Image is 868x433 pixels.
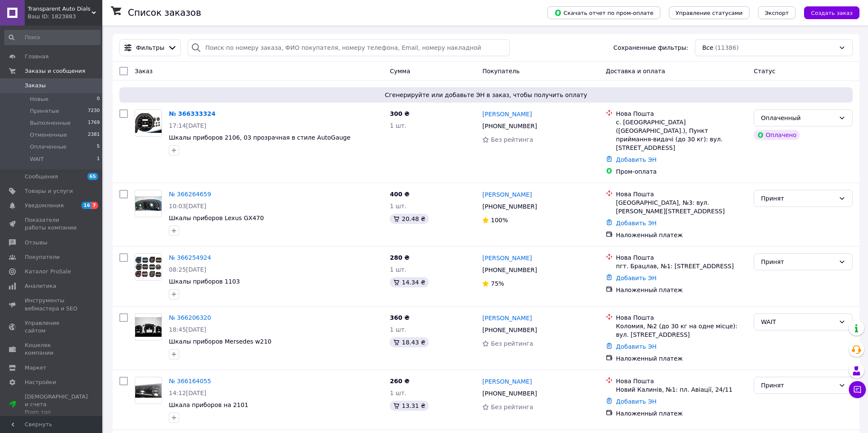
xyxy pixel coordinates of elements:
[616,198,747,215] div: [GEOGRAPHIC_DATA], №3: вул. [PERSON_NAME][STREET_ADDRESS]
[491,280,504,287] span: 75%
[25,408,88,416] div: Prom топ
[482,327,537,333] span: [PHONE_NUMBER]
[135,257,162,277] img: Фото товару
[30,143,67,151] span: Оплаченные
[390,254,409,261] span: 280 ₴
[28,5,92,13] span: Transparent Auto Dials
[169,191,211,198] a: № 366264659
[616,118,747,152] div: с. [GEOGRAPHIC_DATA] ([GEOGRAPHIC_DATA].), Пункт приймання-видачі (до 30 кг): вул. [STREET_ADDRESS]
[135,317,162,337] img: Фото товару
[547,6,660,19] button: Скачать отчет по пром-оплате
[169,326,206,333] span: 18:45[DATE]
[616,220,657,227] a: Добавить ЭН
[25,173,58,181] span: Сообщения
[169,134,350,141] a: Шкалы приборов 2106, 03 прозрачная в стиле AutoGauge
[491,404,533,410] span: Без рейтинга
[676,10,743,16] span: Управление статусами
[616,343,657,350] a: Добавить ЭН
[754,130,800,140] div: Оплачено
[811,10,853,16] span: Создать заказ
[135,313,162,341] a: Фото товару
[25,202,64,209] span: Уведомления
[482,190,532,199] a: [PERSON_NAME]
[390,266,406,273] span: 1 шт.
[669,6,749,19] button: Управление статусами
[169,278,240,285] span: Шкалы приборов 1103
[25,268,71,275] span: Каталог ProSale
[135,196,162,211] img: Фото товару
[169,203,206,209] span: 10:03[DATE]
[390,337,428,347] div: 18.43 ₴
[169,266,206,273] span: 08:25[DATE]
[81,202,91,209] span: 16
[796,9,859,16] a: Создать заказ
[169,390,206,396] span: 14:12[DATE]
[25,341,79,357] span: Кошелек компании
[390,314,409,321] span: 360 ₴
[97,155,100,163] span: 1
[25,82,46,89] span: Заказы
[88,119,100,127] span: 1769
[761,381,835,390] div: Принят
[30,107,59,115] span: Принятые
[169,378,211,384] a: № 366164055
[135,190,162,217] a: Фото товару
[491,136,533,143] span: Без рейтинга
[715,44,738,51] span: (11386)
[491,340,533,347] span: Без рейтинга
[482,110,532,118] a: [PERSON_NAME]
[135,109,162,137] a: Фото товару
[30,95,49,103] span: Новые
[169,401,248,408] a: Шкала приборов на 2101
[135,377,162,404] a: Фото товару
[123,91,849,99] span: Сгенерируйте или добавьте ЭН в заказ, чтобы получить оплату
[87,173,98,180] span: 65
[613,43,688,52] span: Сохраненные фильтры:
[616,398,657,405] a: Добавить ЭН
[169,215,264,221] span: Шкалы приборов Lexus GX470
[169,338,272,345] a: Шкалы приборов Mersedes w210
[169,122,206,129] span: 17:14[DATE]
[188,39,510,56] input: Поиск по номеру заказа, ФИО покупателя, номеру телефона, Email, номеру накладной
[616,322,747,339] div: Коломия, №2 (до 30 кг на одне місце): вул. [STREET_ADDRESS]
[169,314,211,321] a: № 366206320
[88,131,100,139] span: 2381
[606,68,665,75] span: Доставка и оплата
[25,319,79,335] span: Управление сайтом
[25,53,49,60] span: Главная
[169,254,211,261] a: № 366254924
[30,131,67,139] span: Отмененные
[28,13,102,20] div: Ваш ID: 1823883
[390,110,409,117] span: 300 ₴
[97,143,100,151] span: 5
[616,190,747,198] div: Нова Пошта
[482,68,520,75] span: Покупатель
[390,401,428,411] div: 13.31 ₴
[88,107,100,115] span: 7230
[482,390,537,397] span: [PHONE_NUMBER]
[554,9,654,17] span: Скачать отчет по пром-оплате
[482,254,532,262] a: [PERSON_NAME]
[761,194,835,203] div: Принят
[135,253,162,281] a: Фото товару
[25,67,85,75] span: Заказы и сообщения
[765,10,789,16] span: Экспорт
[491,217,508,224] span: 100%
[616,286,747,294] div: Наложенный платеж
[390,326,406,333] span: 1 шт.
[616,354,747,363] div: Наложенный платеж
[390,203,406,209] span: 1 шт.
[390,390,406,396] span: 1 шт.
[758,6,796,19] button: Экспорт
[128,8,201,18] h1: Список заказов
[761,113,835,123] div: Оплаченный
[804,6,859,19] button: Создать заказ
[135,113,162,133] img: Фото товару
[849,381,866,398] button: Чат с покупателем
[390,122,406,129] span: 1 шт.
[482,267,537,273] span: [PHONE_NUMBER]
[482,314,532,322] a: [PERSON_NAME]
